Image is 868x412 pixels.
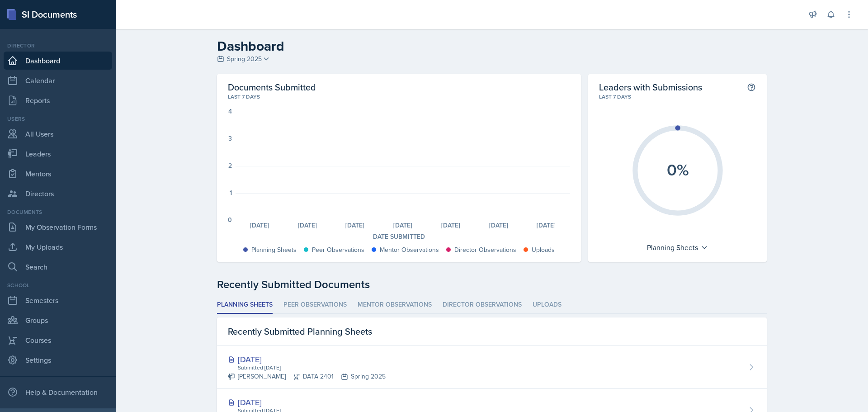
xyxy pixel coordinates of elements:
a: Reports [4,91,112,109]
a: Courses [4,331,112,349]
a: Dashboard [4,52,112,70]
a: Semesters [4,291,112,309]
div: [DATE] [475,222,523,228]
div: [DATE] [228,396,383,408]
div: Director Observations [454,245,516,255]
div: Recently Submitted Documents [217,276,767,293]
div: Director [4,42,112,50]
div: 1 [230,189,232,196]
div: Recently Submitted Planning Sheets [217,317,767,346]
a: Directors [4,185,112,203]
div: [DATE] [236,222,283,228]
div: Planning Sheets [251,245,297,255]
div: Date Submitted [228,232,570,242]
a: Mentors [4,165,112,183]
div: Mentor Observations [380,245,439,255]
div: 0 [228,217,232,223]
a: My Observation Forms [4,218,112,236]
div: Submitted [DATE] [237,364,386,372]
h2: Leaders with Submissions [599,81,702,93]
div: Help & Documentation [4,383,112,401]
a: All Users [4,125,112,143]
a: My Uploads [4,238,112,256]
div: School [4,281,112,289]
div: [DATE] [379,222,427,228]
a: Settings [4,351,112,369]
div: Documents [4,208,112,216]
li: Planning Sheets [217,296,273,314]
text: 0% [666,158,689,181]
div: Last 7 days [599,93,756,101]
div: [PERSON_NAME] DATA 2401 Spring 2025 [228,372,386,381]
span: Spring 2025 [227,54,262,64]
div: Last 7 days [228,93,570,101]
div: Uploads [532,245,555,255]
li: Uploads [533,296,561,314]
div: [DATE] [283,222,331,228]
div: 3 [228,135,232,142]
div: [DATE] [228,353,386,365]
div: [DATE] [523,222,571,228]
div: Users [4,115,112,123]
div: 4 [228,108,232,114]
a: Groups [4,311,112,329]
a: Calendar [4,71,112,90]
a: Search [4,258,112,276]
div: 2 [228,162,232,169]
h2: Documents Submitted [228,81,570,93]
div: [DATE] [427,222,475,228]
div: Peer Observations [312,245,364,255]
li: Mentor Observations [358,296,432,314]
li: Peer Observations [283,296,347,314]
div: Planning Sheets [642,240,712,255]
li: Director Observations [443,296,522,314]
h2: Dashboard [217,38,767,54]
a: Leaders [4,145,112,163]
div: [DATE] [331,222,379,228]
a: [DATE] Submitted [DATE] [PERSON_NAME]DATA 2401Spring 2025 [217,346,767,389]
